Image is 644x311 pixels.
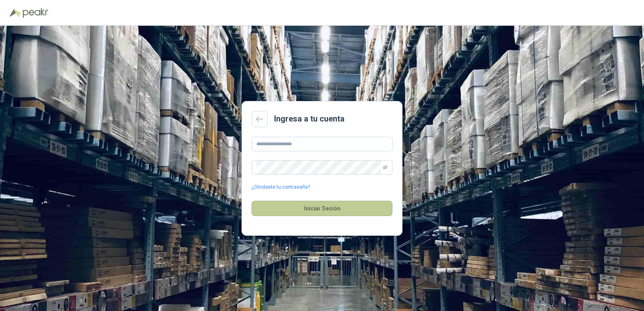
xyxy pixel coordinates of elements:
[383,165,388,170] span: eye-invisible
[10,9,21,17] img: Logo
[274,113,345,125] h2: Ingresa a tu cuenta
[252,201,392,216] button: Iniciar Sesión
[23,8,48,18] img: Peakr
[252,183,310,191] a: ¿Olvidaste tu contraseña?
